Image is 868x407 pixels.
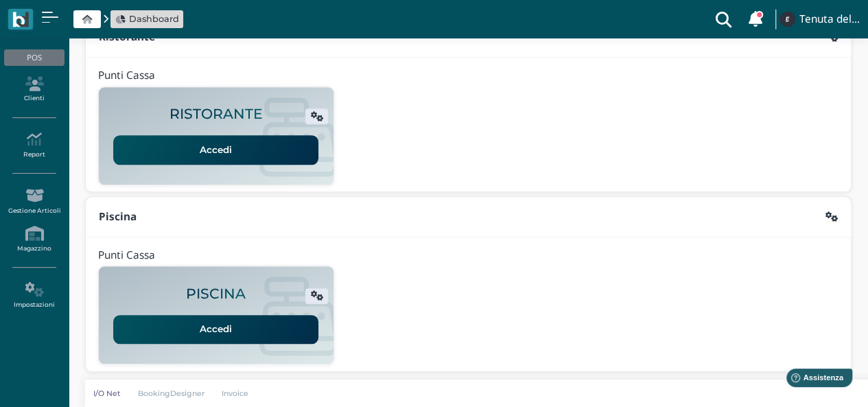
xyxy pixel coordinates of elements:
a: Report [4,126,64,164]
a: Magazzino [4,220,64,258]
a: Dashboard [115,12,179,25]
a: Impostazioni [4,277,64,314]
span: Assistenza [40,11,91,21]
a: Invoice [213,388,258,399]
a: Clienti [4,71,64,108]
img: ... [779,12,795,27]
h4: Punti Cassa [98,70,155,82]
a: ... Tenuta del Barco [777,3,860,36]
b: Piscina [99,209,137,224]
h4: Punti Cassa [98,250,155,261]
div: POS [4,49,64,66]
p: I/O Net [93,388,121,399]
a: Accedi [113,135,318,164]
img: logo [12,12,28,27]
h2: RISTORANTE [169,106,263,122]
a: Accedi [113,315,318,344]
a: BookingDesigner [129,388,213,399]
a: Gestione Articoli [4,183,64,220]
h2: PISCINA [186,286,246,302]
iframe: Help widget launcher [771,364,856,395]
h4: Tenuta del Barco [799,14,860,25]
span: Dashboard [129,12,179,25]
